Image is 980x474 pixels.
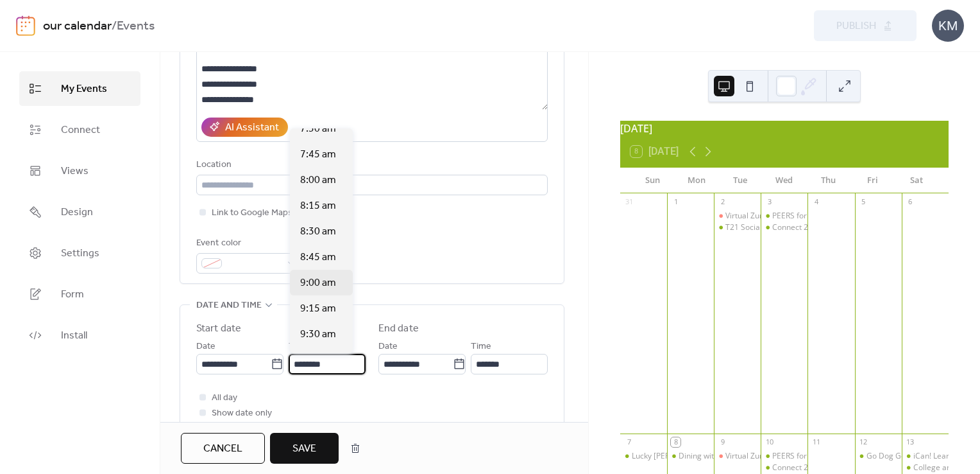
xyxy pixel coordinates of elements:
[855,451,902,462] div: Go Dog Go! | Ve Perro Ve!
[181,433,265,464] button: Cancel
[772,211,963,222] div: PEERS for Adults ages [DEMOGRAPHIC_DATA] and up
[300,224,336,240] span: 8:30 am
[300,121,336,137] span: 7:30 am
[61,123,100,138] span: Connect
[61,287,84,303] span: Form
[679,451,950,462] div: Dining with Distinction: Fine Dining Classes and Social Skills for Young Adults
[850,168,895,193] div: Fri
[667,451,714,462] div: Dining with Distinction: Fine Dining Classes and Social Skills for Young Adults
[61,82,107,97] span: My Events
[117,14,155,39] b: Events
[300,353,336,368] span: 9:45 am
[674,168,718,193] div: Mon
[772,451,963,462] div: PEERS for Adults ages [DEMOGRAPHIC_DATA] and up
[718,197,727,207] div: 2
[19,154,140,188] a: Views
[806,168,850,193] div: Thu
[765,197,774,207] div: 3
[761,451,807,462] div: PEERS for Adults ages 18 and up
[718,168,763,193] div: Tue
[902,451,949,462] div: iCan! Learn 2025-2026
[19,112,140,147] a: Connect
[16,15,35,36] img: logo
[19,195,140,229] a: Design
[19,236,140,270] a: Settings
[902,462,949,473] div: College and Career Prep - 2025-2026
[300,173,336,188] span: 8:00 am
[212,406,272,421] span: Show date only
[378,339,398,355] span: Date
[624,437,634,447] div: 7
[212,421,267,437] span: Hide end time
[718,437,727,447] div: 9
[620,451,667,462] div: Lucky Littles and Young Explorers - Orange County Regional History Center
[300,301,336,317] span: 9:15 am
[671,197,680,207] div: 1
[300,250,336,265] span: 8:45 am
[714,222,761,233] div: T21 Social Network (members 18+) September 2025
[761,211,807,222] div: PEERS for Adults ages 18 and up
[859,437,868,447] div: 12
[212,391,237,406] span: All day
[725,451,854,462] div: Virtual Zumba with [PERSON_NAME]
[43,14,112,39] a: our calendar
[289,339,309,355] span: Time
[714,211,761,222] div: Virtual Zumba with Elyse
[725,222,878,233] div: T21 Social Network (members 18+) [DATE]
[765,437,774,447] div: 10
[300,327,336,342] span: 9:30 am
[201,118,288,137] button: AI Assistant
[61,328,87,344] span: Install
[624,197,634,207] div: 31
[61,246,99,261] span: Settings
[212,206,292,221] span: Link to Google Maps
[196,339,215,355] span: Date
[763,168,807,193] div: Wed
[196,321,241,337] div: Start date
[632,451,911,462] div: Lucky [PERSON_NAME] and [PERSON_NAME] Explorers - [GEOGRAPHIC_DATA]
[630,168,675,193] div: Sun
[225,120,279,136] div: AI Assistant
[866,451,959,462] div: Go Dog Go! | Ve Perro Ve!
[300,198,336,214] span: 8:15 am
[19,277,140,312] a: Form
[906,437,915,447] div: 13
[811,197,821,207] div: 4
[19,71,140,106] a: My Events
[19,318,140,353] a: Install
[811,437,821,447] div: 11
[906,197,915,207] div: 6
[772,222,813,233] div: Connect 21
[471,339,491,355] span: Time
[772,462,813,473] div: Connect 21
[761,222,807,233] div: Connect 21
[859,197,868,207] div: 5
[932,10,964,42] div: KM
[671,437,680,447] div: 8
[725,211,854,222] div: Virtual Zumba with [PERSON_NAME]
[620,121,949,136] div: [DATE]
[196,157,545,173] div: Location
[894,168,938,193] div: Sat
[61,205,93,220] span: Design
[61,164,89,179] span: Views
[300,147,336,162] span: 7:45 am
[292,441,316,457] span: Save
[378,321,419,337] div: End date
[714,451,761,462] div: Virtual Zumba with Elyse
[196,236,299,251] div: Event color
[203,441,242,457] span: Cancel
[112,14,117,39] b: /
[300,276,336,291] span: 9:00 am
[761,462,807,473] div: Connect 21
[270,433,339,464] button: Save
[196,298,262,313] span: Date and time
